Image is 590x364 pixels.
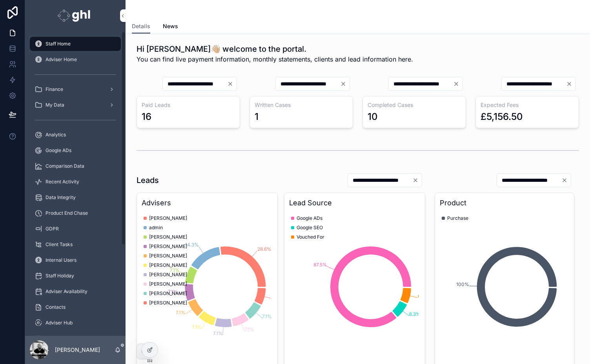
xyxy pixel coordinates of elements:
[213,330,223,336] tspan: 7.1%
[30,175,121,189] a: Recent Activity
[149,300,187,306] span: [PERSON_NAME]
[46,288,87,295] span: Adviser Availability
[149,225,163,231] span: admin
[132,22,150,30] span: Details
[149,262,187,268] span: [PERSON_NAME]
[142,101,235,109] h3: Paid Leads
[440,197,569,208] h3: Product
[30,53,121,67] a: Adviser Home
[30,284,121,299] a: Adviser Availability
[456,281,469,287] tspan: 100%
[418,293,429,299] tspan: 6.3%
[244,326,254,332] tspan: 7.1%
[447,215,468,221] span: Purchase
[30,253,121,267] a: Internal Users
[46,226,59,232] span: GDPR
[149,243,187,250] span: [PERSON_NAME]
[185,242,199,248] tspan: 14.3%
[46,335,80,342] span: Meet The Team
[46,273,74,279] span: Staff Holiday
[368,101,461,109] h3: Completed Cases
[149,281,187,287] span: [PERSON_NAME]
[46,102,64,108] span: My Data
[297,215,322,221] span: Google ADs
[46,257,76,263] span: Internal Users
[46,56,77,63] span: Adviser Home
[262,313,272,319] tspan: 7.1%
[149,234,187,240] span: [PERSON_NAME]
[149,253,187,259] span: [PERSON_NAME]
[132,19,150,34] a: Details
[566,81,575,87] button: Clear
[46,320,73,326] span: Adviser Hub
[137,54,413,64] span: You can find live payment information, monthly statements, clients and lead information here.
[30,143,121,158] a: Google ADs
[46,241,73,248] span: Client Tasks
[142,212,273,362] div: chart
[30,98,121,112] a: My Data
[55,346,100,354] p: [PERSON_NAME]
[163,19,178,35] a: News
[46,163,84,169] span: Comparison Data
[340,81,350,87] button: Clear
[481,110,523,123] div: £5,156.50
[227,81,237,87] button: Clear
[255,101,348,109] h3: Written Cases
[163,22,178,30] span: News
[25,31,126,336] div: scrollable content
[257,246,271,252] tspan: 28.6%
[137,43,413,54] h1: Hi [PERSON_NAME]👋🏼 welcome to the portal.
[30,269,121,283] a: Staff Holiday
[58,9,93,22] img: App logo
[453,81,463,87] button: Clear
[149,272,187,278] span: [PERSON_NAME]
[142,110,151,123] div: 16
[30,37,121,51] a: Staff Home
[46,147,71,154] span: Google ADs
[30,82,121,96] a: Finance
[297,234,324,240] span: Vouched For
[297,225,323,231] span: Google SEO
[30,222,121,236] a: GDPR
[368,110,378,123] div: 10
[440,212,569,362] div: chart
[30,316,121,330] a: Adviser Hub
[289,197,420,208] h3: Lead Source
[313,262,327,268] tspan: 87.5%
[481,101,574,109] h3: Expected Fees
[255,110,259,123] div: 1
[137,175,159,186] h1: Leads
[46,194,76,201] span: Data Integrity
[30,128,121,142] a: Analytics
[46,210,88,216] span: Product End Chase
[30,237,121,252] a: Client Tasks
[30,206,121,220] a: Product End Chase
[149,290,187,297] span: [PERSON_NAME]
[46,86,63,92] span: Finance
[30,159,121,173] a: Comparison Data
[149,215,187,221] span: [PERSON_NAME]
[30,331,121,346] a: Meet The Team
[30,300,121,314] a: Contacts
[46,179,79,185] span: Recent Activity
[46,132,66,138] span: Analytics
[289,212,420,362] div: chart
[412,177,422,183] button: Clear
[409,311,421,317] tspan: 6.3%
[561,177,571,183] button: Clear
[142,197,273,208] h3: Advisers
[30,190,121,205] a: Data Integrity
[192,324,202,330] tspan: 7.1%
[46,304,66,310] span: Contacts
[46,41,71,47] span: Staff Home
